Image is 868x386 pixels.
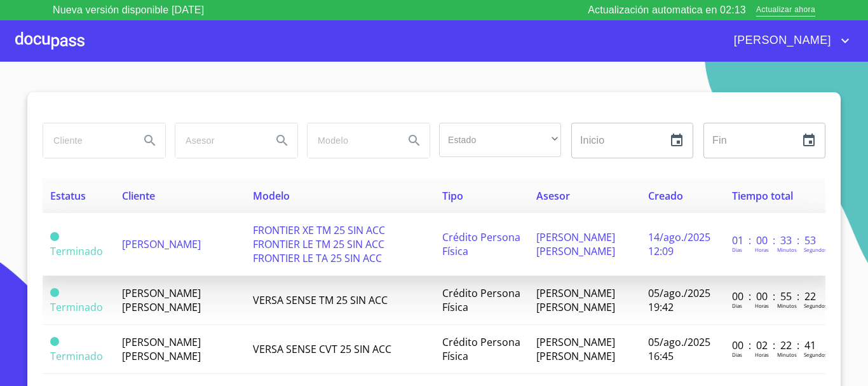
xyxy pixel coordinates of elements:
[50,349,103,363] span: Terminado
[536,335,615,363] span: [PERSON_NAME] [PERSON_NAME]
[442,286,520,314] span: Crédito Persona Física
[732,246,742,253] p: Dias
[804,246,827,253] p: Segundos
[267,125,297,156] button: Search
[777,246,797,253] p: Minutos
[732,351,742,358] p: Dias
[442,189,463,203] span: Tipo
[253,342,391,356] span: VERSA SENSE CVT 25 SIN ACC
[308,123,394,158] input: search
[804,302,827,309] p: Segundos
[439,123,561,157] div: ​
[53,3,204,18] p: Nueva versión disponible [DATE]
[732,302,742,309] p: Dias
[175,123,262,158] input: search
[50,300,103,314] span: Terminado
[648,189,683,203] span: Creado
[756,4,815,17] span: Actualizar ahora
[122,237,201,251] span: [PERSON_NAME]
[732,289,818,303] p: 00 : 00 : 55 : 22
[122,335,201,363] span: [PERSON_NAME] [PERSON_NAME]
[536,230,615,258] span: [PERSON_NAME] [PERSON_NAME]
[588,3,746,18] p: Actualización automatica en 02:13
[122,189,155,203] span: Cliente
[50,189,86,203] span: Estatus
[43,123,130,158] input: search
[50,232,59,241] span: Terminado
[804,351,827,358] p: Segundos
[399,125,430,156] button: Search
[777,351,797,358] p: Minutos
[755,351,769,358] p: Horas
[732,338,818,352] p: 00 : 02 : 22 : 41
[648,230,710,258] span: 14/ago./2025 12:09
[442,230,520,258] span: Crédito Persona Física
[536,286,615,314] span: [PERSON_NAME] [PERSON_NAME]
[442,335,520,363] span: Crédito Persona Física
[777,302,797,309] p: Minutos
[755,302,769,309] p: Horas
[50,337,59,346] span: Terminado
[50,288,59,297] span: Terminado
[648,286,710,314] span: 05/ago./2025 19:42
[122,286,201,314] span: [PERSON_NAME] [PERSON_NAME]
[536,189,570,203] span: Asesor
[253,223,385,265] span: FRONTIER XE TM 25 SIN ACC FRONTIER LE TM 25 SIN ACC FRONTIER LE TA 25 SIN ACC
[724,31,853,51] button: account of current user
[253,189,290,203] span: Modelo
[732,233,818,247] p: 01 : 00 : 33 : 53
[724,31,837,51] span: [PERSON_NAME]
[50,244,103,258] span: Terminado
[755,246,769,253] p: Horas
[253,293,388,307] span: VERSA SENSE TM 25 SIN ACC
[648,335,710,363] span: 05/ago./2025 16:45
[135,125,165,156] button: Search
[732,189,793,203] span: Tiempo total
